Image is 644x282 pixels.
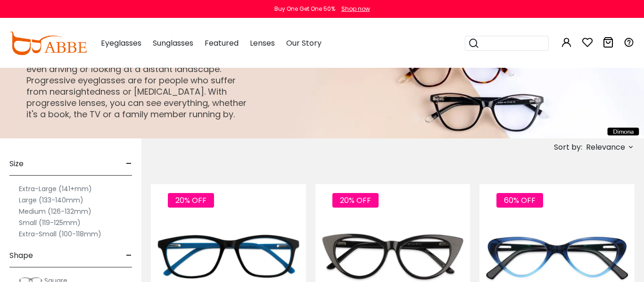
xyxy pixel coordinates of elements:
[341,5,370,13] div: Shop now
[496,193,543,208] span: 60% OFF
[153,38,193,48] span: Sunglasses
[286,38,322,48] span: Our Story
[332,193,379,208] span: 20% OFF
[168,193,214,208] span: 20% OFF
[19,206,91,217] label: Medium (126-132mm)
[19,194,83,206] label: Large (133-140mm)
[9,244,33,267] span: Shape
[205,38,239,48] span: Featured
[19,228,101,240] label: Extra-Small (100-118mm)
[19,183,92,194] label: Extra-Large (141+mm)
[554,142,582,153] span: Sort by:
[274,5,335,13] div: Buy One Get One 50%
[126,244,132,267] span: -
[9,153,24,175] span: Size
[19,217,81,228] label: Small (119-125mm)
[26,30,254,120] p: Progressive eyeglasses help viewers enjoy clear vision anytime, anywhere, enabling them to use on...
[250,38,275,48] span: Lenses
[101,38,141,48] span: Eyeglasses
[9,32,87,55] img: abbeglasses.com
[337,5,370,13] a: Shop now
[586,139,625,156] span: Relevance
[126,153,132,175] span: -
